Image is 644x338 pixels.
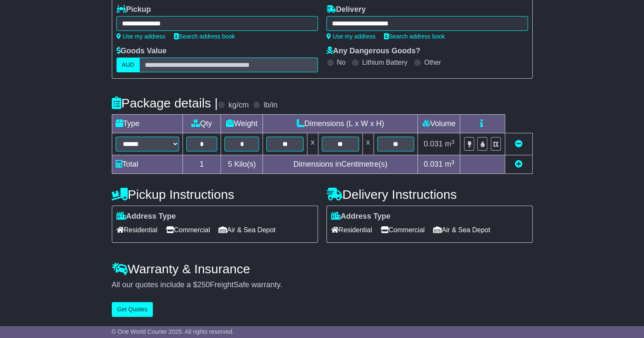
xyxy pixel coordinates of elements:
[384,33,445,40] a: Search address book
[451,139,455,145] sup: 3
[381,223,425,236] span: Commercial
[326,47,420,56] label: Any Dangerous Goods?
[228,160,232,168] span: 5
[331,223,372,236] span: Residential
[451,159,455,165] sup: 3
[116,58,140,72] label: AUD
[515,160,522,168] a: Add new item
[112,187,318,201] h4: Pickup Instructions
[112,96,218,110] h4: Package details |
[112,280,533,290] div: All our quotes include a $ FreightSafe warranty.
[112,155,182,174] td: Total
[112,328,234,335] span: © One World Courier 2025. All rights reserved.
[116,223,158,236] span: Residential
[174,33,235,40] a: Search address book
[424,160,443,168] span: 0.031
[433,223,490,236] span: Air & Sea Depot
[116,5,151,14] label: Pickup
[116,33,166,40] a: Use my address
[182,115,221,133] td: Qty
[445,160,455,168] span: m
[362,58,407,66] label: Lithium Battery
[331,212,391,221] label: Address Type
[218,223,276,236] span: Air & Sea Depot
[197,280,210,289] span: 250
[515,140,522,148] a: Remove this item
[263,101,277,110] label: lb/in
[112,262,533,276] h4: Warranty & Insurance
[116,47,167,56] label: Goods Value
[424,58,441,66] label: Other
[228,101,249,110] label: kg/cm
[182,155,221,174] td: 1
[221,155,263,174] td: Kilo(s)
[307,133,318,155] td: x
[337,58,345,66] label: No
[112,115,182,133] td: Type
[362,133,373,155] td: x
[326,187,533,201] h4: Delivery Instructions
[424,140,443,148] span: 0.031
[112,302,153,317] button: Get Quotes
[326,33,376,40] a: Use my address
[418,115,460,133] td: Volume
[166,223,210,236] span: Commercial
[263,155,418,174] td: Dimensions in Centimetre(s)
[326,5,366,14] label: Delivery
[116,212,176,221] label: Address Type
[445,140,455,148] span: m
[221,115,263,133] td: Weight
[263,115,418,133] td: Dimensions (L x W x H)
